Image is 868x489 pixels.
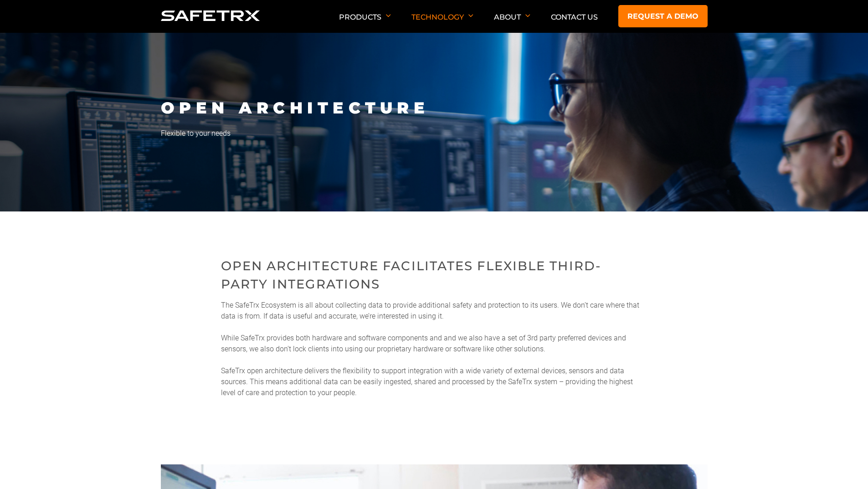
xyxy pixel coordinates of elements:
img: Arrow down icon [468,14,473,17]
a: Contact Us [551,13,598,21]
p: About [494,13,530,33]
p: Products [339,13,391,33]
p: Flexible to your needs [161,128,708,139]
p: The SafeTrx Ecosystem is all about collecting data to provide additional safety and protection to... [221,300,647,398]
h1: Open Architecture [161,98,708,117]
img: Arrow down icon [525,14,530,17]
img: Logo SafeTrx [161,10,260,21]
a: Request a demo [618,5,708,27]
img: Arrow down icon [386,14,391,17]
h2: Open architecture facilitates flexible third-party integrations [221,257,647,293]
p: Technology [411,13,473,33]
